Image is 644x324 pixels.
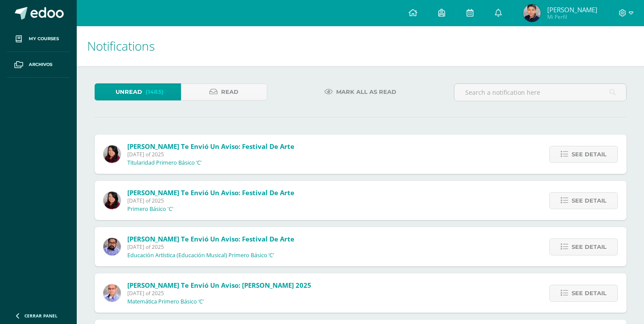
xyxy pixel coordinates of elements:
span: [DATE] of 2025 [127,290,311,297]
span: My courses [29,35,59,42]
span: [PERSON_NAME] te envió un aviso: Festival de Arte [127,142,294,151]
span: See detail [572,146,607,162]
p: Educación Artística (Educación Musical) Primero Básico ‘C’ [127,252,274,259]
img: 374004a528457e5f7e22f410c4f3e63e.png [103,145,121,163]
a: Mark all as read [313,83,407,100]
p: Primero Básico 'C' [127,206,174,213]
span: [DATE] of 2025 [127,151,294,158]
span: Cerrar panel [24,313,58,319]
span: Read [221,84,239,100]
span: Archivos [29,61,52,68]
img: fe2f5d220dae08f5bb59c8e1ae6aeac3.png [103,238,121,255]
span: See detail [572,239,607,255]
input: Search a notification here [454,84,626,101]
span: See detail [572,285,607,301]
img: 374004a528457e5f7e22f410c4f3e63e.png [103,192,121,209]
a: My courses [7,26,70,52]
span: Unread [116,84,142,100]
span: [DATE] of 2025 [127,197,294,204]
span: Mark all as read [336,84,396,100]
span: Mi Perfil [547,13,597,21]
span: [PERSON_NAME] te envió un aviso: Festival de Arte [127,234,294,243]
span: [DATE] of 2025 [127,243,294,251]
span: Notifications [87,38,155,54]
a: Unread(1483) [95,83,181,100]
span: See detail [572,193,607,209]
a: Archivos [7,52,70,78]
img: 636fc591f85668e7520e122fec75fd4f.png [103,284,121,302]
a: Read [181,83,267,100]
p: Titularidad Primero Básico ‘C’ [127,159,201,166]
span: [PERSON_NAME] te envió un aviso: [PERSON_NAME] 2025 [127,281,311,290]
span: [PERSON_NAME] [547,5,597,14]
span: (1483) [146,84,164,100]
p: Matemática Primero Básico ‘C’ [127,298,204,305]
img: b38a2dacc41a98050ee46c3b940d57ac.png [523,4,541,22]
span: [PERSON_NAME] te envió un aviso: Festival de Arte [127,188,294,197]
